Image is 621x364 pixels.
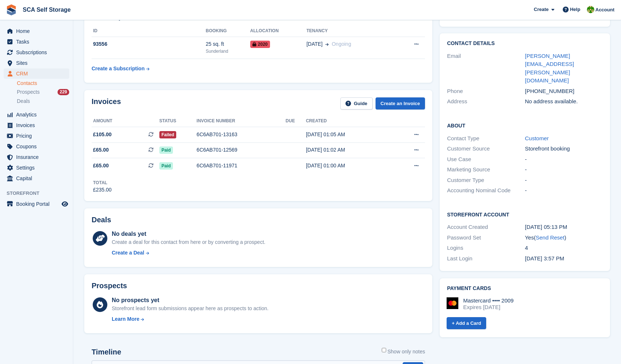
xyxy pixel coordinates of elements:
th: Created [306,115,392,127]
div: 6C6AB701-13163 [197,131,286,138]
div: - [525,186,603,195]
a: Send Reset [536,234,564,241]
span: Coupons [16,141,60,152]
a: menu [4,47,69,57]
span: 2020 [250,41,270,48]
a: menu [4,199,69,209]
div: Total [93,179,112,186]
div: Customer Type [447,176,525,185]
label: Show only notes [382,348,425,356]
div: Mastercard •••• 2009 [463,297,514,304]
span: £65.00 [93,146,109,154]
a: menu [4,173,69,183]
a: menu [4,68,69,79]
span: [DATE] [306,40,322,48]
img: Mastercard Logo [447,297,458,309]
div: Storefront booking [525,145,603,153]
a: menu [4,37,69,47]
span: Ongoing [332,41,351,47]
h2: Deals [92,216,111,224]
div: Create a Subscription [92,65,145,73]
div: 25 sq. ft [206,40,250,48]
a: Deals [17,97,69,105]
time: 2025-07-23 14:57:49 UTC [525,255,564,261]
span: Account [595,6,614,14]
span: Home [16,26,60,36]
div: Create a deal for this contact from here or by converting a prospect. [112,238,265,246]
div: Customer Source [447,145,525,153]
a: Learn More [112,315,269,323]
span: Deals [17,98,30,105]
span: Booking Portal [16,199,60,209]
div: Marketing Source [447,166,525,174]
a: menu [4,109,69,120]
span: CRM [16,68,60,79]
th: Amount [92,115,159,127]
div: 6C6AB701-11971 [197,162,286,170]
span: Paid [159,146,173,154]
span: Storefront [7,190,73,197]
a: [PERSON_NAME][EMAIL_ADDRESS][PERSON_NAME][DOMAIN_NAME] [525,53,574,84]
h2: Prospects [92,282,127,290]
a: menu [4,131,69,141]
div: Create a Deal [112,249,144,257]
span: Pricing [16,131,60,141]
img: stora-icon-8386f47178a22dfd0bd8f6a31ec36ba5ce8667c1dd55bd0f319d3a0aa187defe.svg [6,4,17,15]
span: Sites [16,58,60,68]
div: 229 [58,89,69,95]
div: No prospects yet [112,296,269,305]
a: Guide [340,97,373,109]
div: Logins [447,244,525,252]
div: 93556 [92,40,206,48]
a: SCA Self Storage [20,4,74,16]
h2: Contact Details [447,41,603,47]
div: No address available. [525,97,603,106]
a: menu [4,120,69,130]
span: Invoices [16,120,60,130]
img: Sam Chapman [587,6,594,13]
span: Tasks [16,37,60,47]
div: Account Created [447,223,525,231]
div: [DATE] 05:13 PM [525,223,603,231]
a: menu [4,152,69,162]
div: Storefront lead form submissions appear here as prospects to action. [112,305,269,312]
span: £105.00 [93,131,112,138]
div: Phone [447,87,525,96]
div: Yes [525,234,603,242]
div: Email [447,52,525,85]
div: Learn More [112,315,139,323]
div: Expires [DATE] [463,304,514,311]
h2: Payment cards [447,286,603,291]
span: Settings [16,163,60,173]
div: 6C6AB701-12569 [197,146,286,154]
a: Create a Subscription [92,62,149,75]
a: Create a Deal [112,249,265,257]
div: Sunderland [206,48,250,55]
span: Help [570,6,580,13]
span: Capital [16,173,60,183]
a: Customer [525,135,549,141]
div: 4 [525,244,603,252]
div: - [525,176,603,185]
a: + Add a Card [447,317,486,329]
div: Use Case [447,155,525,164]
div: Last Login [447,255,525,263]
a: menu [4,58,69,68]
h2: Invoices [92,97,121,109]
a: menu [4,163,69,173]
div: No deals yet [112,230,265,238]
a: Preview store [60,200,69,208]
th: Status [159,115,197,127]
input: Show only notes [382,348,386,352]
h2: About [447,122,603,129]
div: Contact Type [447,134,525,143]
th: Invoice number [197,115,286,127]
span: ( ) [534,234,566,241]
span: Failed [159,131,177,138]
a: menu [4,26,69,36]
h2: Timeline [92,348,121,356]
th: Due [286,115,306,127]
div: £235.00 [93,186,112,194]
span: Prospects [17,89,40,96]
a: Prospects 229 [17,88,69,96]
